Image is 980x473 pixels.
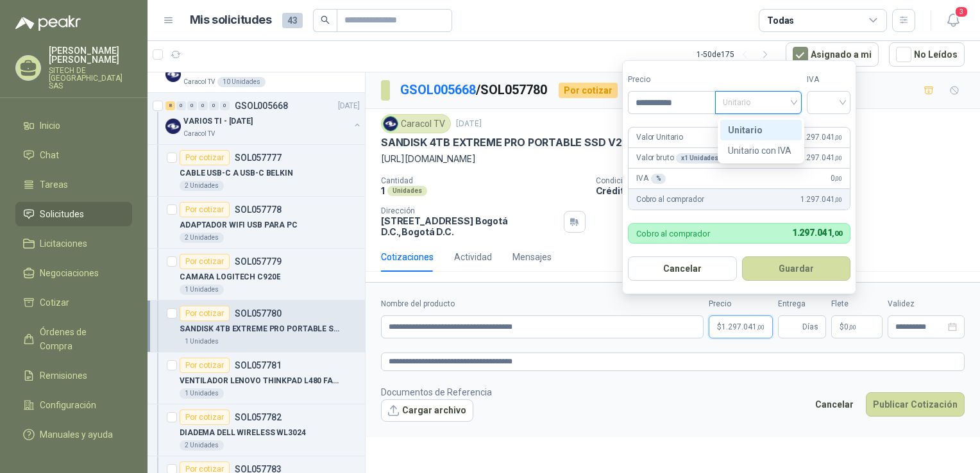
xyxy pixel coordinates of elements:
[165,67,181,82] img: Company Logo
[40,236,87,251] span: Licitaciones
[728,123,794,137] div: Unitario
[381,176,586,185] p: Cantidad
[381,136,622,149] p: SANDISK 4TB EXTREME PRO PORTABLE SSD V2
[183,77,215,87] p: Caracol TV
[834,134,842,141] span: ,00
[148,249,365,301] a: Por cotizarSOL057779CAMARA LOGITECH C920E1 Unidades
[180,181,224,191] div: 2 Unidades
[40,178,68,192] span: Tareas
[180,285,224,295] div: 1 Unidades
[832,229,842,238] span: ,00
[180,336,224,347] div: 1 Unidades
[942,9,965,32] button: 3
[831,315,883,338] p: $ 0,00
[235,309,282,318] p: SOL057780
[767,13,794,28] div: Todas
[183,129,215,139] p: Caracol TV
[831,172,842,185] span: 0
[180,427,306,439] p: DIADEMA DELL WIRELESS WL3024
[235,413,282,422] p: SOL057782
[217,77,266,87] div: 10 Unidades
[778,298,826,310] label: Entrega
[40,148,59,162] span: Chat
[180,271,280,283] p: CAMARA LOGITECH C920E
[742,256,851,281] button: Guardar
[808,392,861,417] button: Cancelar
[636,152,723,164] p: Valor bruto
[15,143,132,167] a: Chat
[180,440,224,451] div: 2 Unidades
[800,194,842,206] span: 1.297.041
[387,186,427,196] div: Unidades
[165,98,362,139] a: 8 0 0 0 0 0 GSOL005668[DATE] Company LogoVARIOS TI - [DATE]Caracol TV
[40,266,99,280] span: Negociaciones
[559,83,618,98] div: Por cotizar
[15,320,132,358] a: Órdenes de Compra
[180,150,230,165] div: Por cotizar
[456,118,482,130] p: [DATE]
[235,257,282,266] p: SOL057779
[235,361,282,370] p: SOL057781
[180,233,224,243] div: 2 Unidades
[400,80,548,100] p: / SOL057780
[757,324,765,331] span: ,00
[148,353,365,404] a: Por cotizarSOL057781VENTILADOR LENOVO THINKPAD L480 FAN12121 Unidades
[338,100,360,112] p: [DATE]
[954,6,968,18] span: 3
[15,422,132,447] a: Manuales y ayuda
[636,172,666,185] p: IVA
[786,42,879,67] button: Asignado a mi
[720,120,802,140] div: Unitario
[15,172,132,197] a: Tareas
[849,324,856,331] span: ,00
[866,392,965,417] button: Publicar Cotización
[792,228,842,238] span: 1.297.041
[15,261,132,285] a: Negociaciones
[190,11,272,29] h1: Mis solicitudes
[728,144,794,158] div: Unitario con IVA
[807,74,850,86] label: IVA
[844,323,856,331] span: 0
[15,363,132,388] a: Remisiones
[834,175,842,182] span: ,00
[220,101,230,110] div: 0
[180,388,224,399] div: 1 Unidades
[697,44,775,65] div: 1 - 50 de 175
[165,101,175,110] div: 8
[49,46,132,64] p: [PERSON_NAME] [PERSON_NAME]
[180,254,230,269] div: Por cotizar
[15,290,132,315] a: Cotizar
[180,410,230,425] div: Por cotizar
[454,250,492,264] div: Actividad
[282,13,303,28] span: 43
[651,174,666,184] div: %
[321,15,330,24] span: search
[148,145,365,197] a: Por cotizarSOL057777CABLE USB-C A USB-C BELKIN2 Unidades
[800,131,842,144] span: 1.297.041
[235,101,288,110] p: GSOL005668
[889,42,965,67] button: No Leídos
[40,325,120,353] span: Órdenes de Compra
[187,101,197,110] div: 0
[40,207,84,221] span: Solicitudes
[381,206,559,215] p: Dirección
[628,256,737,281] button: Cancelar
[180,358,230,373] div: Por cotizar
[709,298,773,310] label: Precio
[722,323,765,331] span: 1.297.041
[636,229,710,238] p: Cobro al comprador
[720,140,802,161] div: Unitario con IVA
[180,167,293,179] p: CABLE USB-C A USB-C BELKIN
[723,93,794,112] span: Unitario
[148,404,365,456] a: Por cotizarSOL057782DIADEMA DELL WIRELESS WL30242 Unidades
[800,152,842,164] span: 1.297.041
[165,119,181,134] img: Company Logo
[709,315,773,338] p: $1.297.041,00
[381,250,434,264] div: Cotizaciones
[381,185,385,196] p: 1
[40,295,69,310] span: Cotizar
[596,185,976,196] p: Crédito 45 días
[381,385,492,399] p: Documentos de Referencia
[636,194,704,206] p: Cobro al comprador
[235,205,282,214] p: SOL057778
